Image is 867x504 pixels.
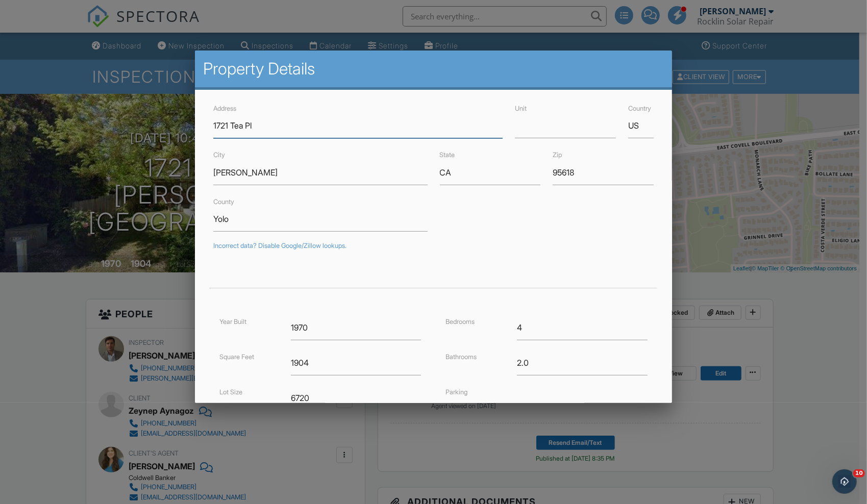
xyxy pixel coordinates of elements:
[446,318,475,325] label: Bedrooms
[213,198,234,206] label: County
[440,151,455,159] label: State
[213,242,653,250] div: Incorrect data? Disable Google/Zillow lookups.
[628,105,651,112] label: Country
[515,105,527,112] label: Unit
[213,151,225,159] label: City
[832,469,857,494] iframe: Intercom live chat
[219,318,246,325] label: Year Built
[219,353,254,361] label: Square Feet
[446,353,477,361] label: Bathrooms
[853,469,865,477] span: 10
[553,151,562,159] label: Zip
[446,388,468,396] label: Parking
[203,59,663,79] h2: Property Details
[219,388,242,396] label: Lot Size
[213,105,236,112] label: Address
